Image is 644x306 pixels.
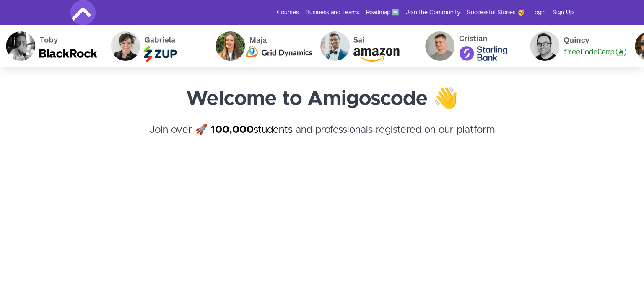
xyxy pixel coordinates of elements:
[186,89,458,109] strong: Welcome to Amigoscode 👋
[210,125,293,135] a: 100,000students
[467,8,525,17] a: Successful Stories 🥳
[210,125,254,135] strong: 100,000
[277,8,299,17] a: Courses
[418,25,522,67] img: Cristian
[531,8,546,17] a: Login
[366,8,399,17] a: Roadmap 🆕
[306,8,359,17] a: Business and Teams
[313,25,418,67] img: Sai
[208,25,313,67] img: Maja
[406,8,460,17] a: Join the Community
[103,25,208,67] img: Gabriela
[70,122,574,153] h4: Join over 🚀 and professionals registered on our platform
[522,25,627,67] img: Quincy
[553,8,574,17] a: Sign Up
